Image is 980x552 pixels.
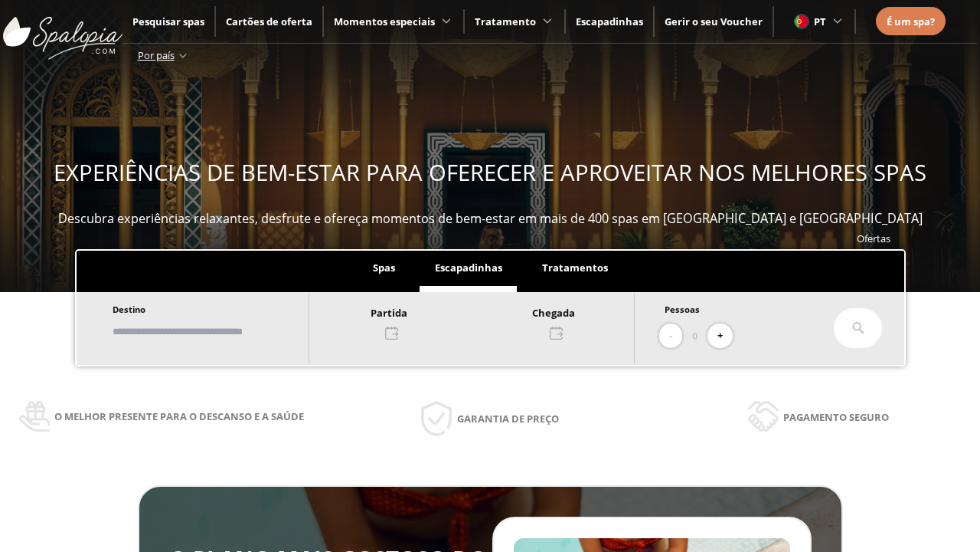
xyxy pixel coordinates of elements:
[138,48,175,62] span: Por país
[542,261,608,274] span: Tratamentos
[3,2,122,60] img: ImgLogoSpalopia.BvClDcEz.svg
[54,408,304,425] span: O melhor presente para o descanso e a saúde
[457,410,559,427] span: Garantia de preço
[576,15,643,28] a: Escapadinhas
[707,324,733,349] button: +
[665,304,700,315] span: Pessoas
[692,327,697,344] span: 0
[783,409,889,426] span: Pagamento seguro
[659,324,682,349] button: -
[58,210,923,227] span: Descubra experiências relaxantes, desfrute e ofereça momentos de bem-estar em mais de 400 spas em...
[665,15,763,28] a: Gerir o seu Voucher
[373,261,395,274] span: Spas
[54,157,926,188] span: EXPERIÊNCIAS DE BEM-ESTAR PARA OFERECER E APROVEITAR NOS MELHORES SPAS
[887,15,935,28] span: É um spa?
[113,304,145,315] span: Destino
[435,261,502,274] span: Escapadinhas
[887,13,935,30] a: É um spa?
[226,15,312,28] a: Cartões de oferta
[857,232,890,245] a: Ofertas
[132,15,204,28] a: Pesquisar spas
